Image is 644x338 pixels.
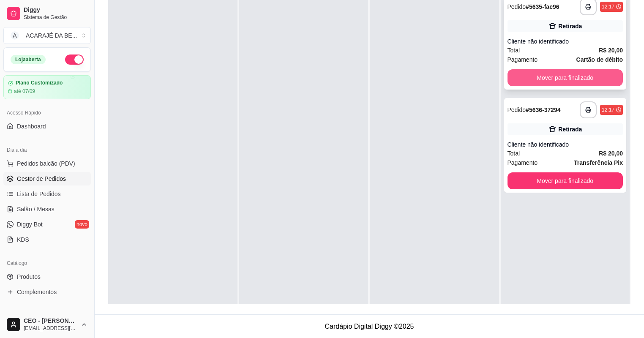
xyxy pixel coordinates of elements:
span: Diggy Bot [17,220,43,229]
button: Alterar Status [65,55,84,65]
span: Complementos [17,288,57,296]
a: Gestor de Pedidos [3,172,91,185]
button: Pedidos balcão (PDV) [3,157,91,170]
span: Diggy [24,6,87,14]
span: Pagamento [508,55,538,64]
span: Salão / Mesas [17,205,55,213]
a: Lista de Pedidos [3,187,91,201]
div: Retirada [558,125,582,134]
span: [EMAIL_ADDRESS][DOMAIN_NAME] [24,325,77,332]
strong: Transferência Pix [574,159,623,166]
div: 12:17 [602,3,614,10]
span: Pedido [508,3,526,10]
span: Pagamento [508,158,538,167]
a: Produtos [3,270,91,283]
button: CEO - [PERSON_NAME][EMAIL_ADDRESS][DOMAIN_NAME] [3,314,91,335]
a: Salão / Mesas [3,202,91,216]
span: Produtos [17,273,41,281]
span: Gestor de Pedidos [17,174,66,183]
article: até 07/09 [14,88,35,95]
strong: R$ 20,00 [599,150,623,157]
div: 12:17 [602,106,614,113]
span: Pedido [508,106,526,113]
strong: R$ 20,00 [599,47,623,54]
strong: # 5636-37294 [526,106,561,113]
div: Loja aberta [11,55,46,64]
button: Mover para finalizado [508,172,623,189]
button: Select a team [3,27,91,44]
div: Acesso Rápido [3,106,91,120]
span: Total [508,149,520,158]
strong: Cartão de débito [576,56,623,63]
span: Dashboard [17,122,46,131]
div: Cliente não identificado [508,37,623,46]
span: Lista de Pedidos [17,190,61,198]
div: ACARAJÉ DA BE ... [26,31,77,40]
span: Pedidos balcão (PDV) [17,159,75,168]
a: Diggy Botnovo [3,218,91,231]
span: A [11,31,19,40]
a: Dashboard [3,120,91,133]
a: KDS [3,233,91,246]
span: KDS [17,235,29,244]
div: Retirada [558,22,582,30]
a: Complementos [3,285,91,299]
div: Catálogo [3,256,91,270]
div: Dia a dia [3,143,91,157]
button: Mover para finalizado [508,69,623,86]
a: Plano Customizadoaté 07/09 [3,75,91,99]
article: Plano Customizado [16,80,63,86]
strong: # 5635-fac96 [526,3,559,10]
span: CEO - [PERSON_NAME] [24,317,77,325]
span: Total [508,46,520,55]
span: Sistema de Gestão [24,14,87,21]
div: Cliente não identificado [508,140,623,149]
a: DiggySistema de Gestão [3,3,91,24]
